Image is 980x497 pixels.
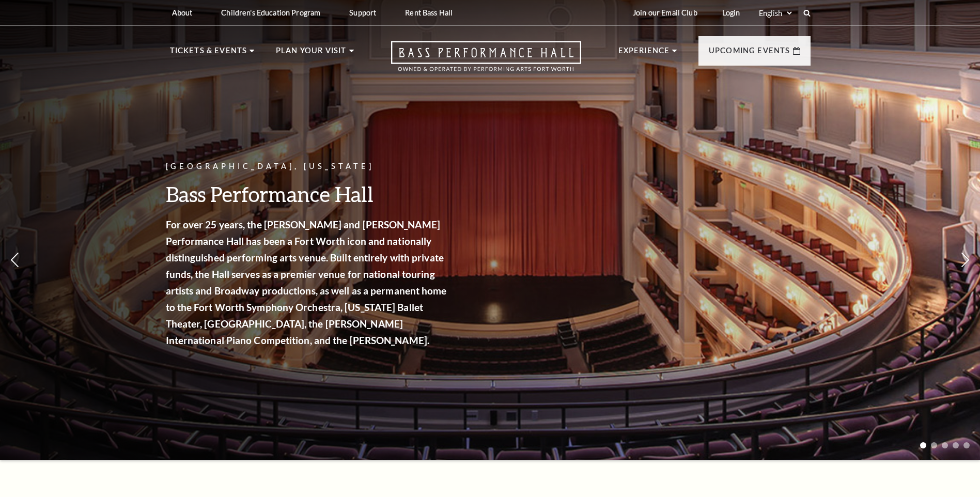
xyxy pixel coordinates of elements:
p: About [172,8,193,17]
p: Support [349,8,376,17]
p: Rent Bass Hall [405,8,453,17]
h3: Bass Performance Hall [166,181,450,207]
p: Experience [618,44,670,63]
p: [GEOGRAPHIC_DATA], [US_STATE] [166,160,450,173]
strong: For over 25 years, the [PERSON_NAME] and [PERSON_NAME] Performance Hall has been a Fort Worth ico... [166,219,447,346]
p: Upcoming Events [709,44,790,63]
p: Children's Education Program [221,8,320,17]
p: Plan Your Visit [276,44,347,63]
select: Select: [757,8,794,18]
p: Tickets & Events [170,44,247,63]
